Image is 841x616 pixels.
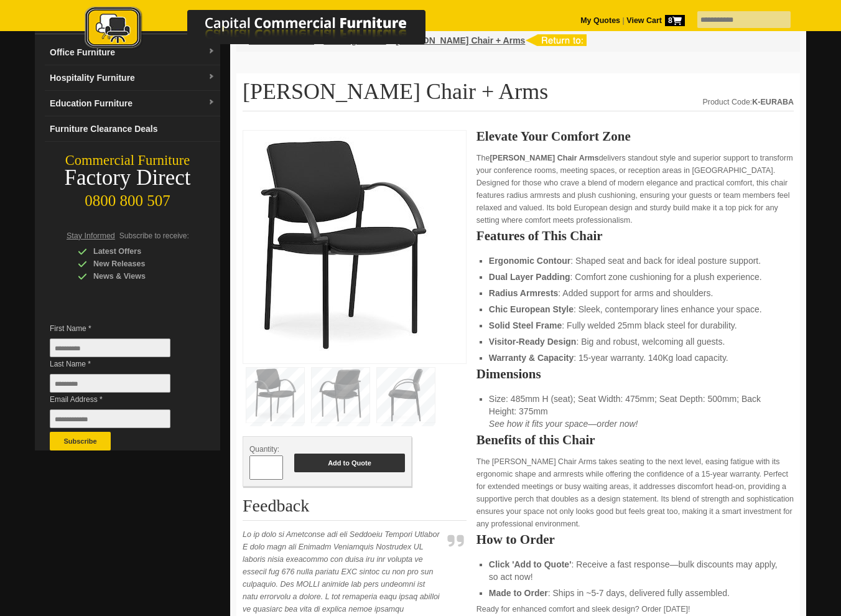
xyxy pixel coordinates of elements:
a: My Quotes [580,16,620,25]
img: dropdown [208,73,215,81]
span: Email Address * [50,393,189,406]
span: First Name * [50,322,189,335]
li: : Sleek, contemporary lines enhance your space. [489,303,781,315]
img: dropdown [208,99,215,106]
span: Quantity: [249,445,279,454]
div: 0800 800 507 [35,186,220,210]
input: Last Name * [50,374,170,393]
span: Stay Informed [67,231,115,240]
li: : Comfort zone cushioning for a plush experience. [489,271,781,283]
div: Latest Offers [78,245,196,258]
li: : 15-year warranty. 140Kg load capacity. [489,352,781,364]
img: Capital Commercial Furniture Logo [50,6,486,52]
span: Last Name * [50,358,189,370]
li: : Big and robust, welcoming all guests. [489,335,781,348]
h2: Dimensions [476,368,794,380]
strong: View Cart [626,16,685,25]
a: Furniture Clearance Deals [45,116,220,142]
strong: Ergonomic Contour [489,256,570,266]
strong: Visitor-Ready Design [489,337,577,347]
img: Eura Black Chair + Arms [249,137,436,353]
h2: Feedback [243,497,467,521]
p: The [PERSON_NAME] Chair Arms takes seating to the next level, easing fatigue with its ergonomic s... [476,455,794,530]
h1: [PERSON_NAME] Chair + Arms [243,80,794,111]
h2: Features of This Chair [476,230,794,242]
a: Education Furnituredropdown [45,91,220,116]
strong: Dual Layer Padding [489,272,570,282]
li: : Ships in ~5-7 days, delivered fully assembled. [489,587,781,599]
img: return to [525,34,587,46]
a: View Cart8 [625,16,685,25]
strong: [PERSON_NAME] Chair Arms [490,154,598,162]
strong: Click 'Add to Quote' [489,559,572,569]
a: Capital Commercial Furniture Logo [50,6,486,55]
li: Size: 485mm H (seat); Seat Width: 475mm; Seat Depth: 500mm; Back Height: 375mm [489,393,781,430]
div: News & Views [78,270,196,282]
h2: Elevate Your Comfort Zone [476,130,794,142]
button: Add to Quote [294,454,405,472]
span: 8 [665,15,685,26]
span: Subscribe to receive: [119,231,189,240]
h2: Benefits of this Chair [476,434,794,446]
div: Product Code: [702,96,794,108]
strong: Radius Armrests [489,288,559,298]
h2: How to Order [476,533,794,546]
strong: Made to Order [489,588,548,598]
p: The delivers standout style and superior support to transform your conference rooms, meeting spac... [476,152,794,226]
strong: Solid Steel Frame [489,320,562,330]
strong: Chic European Style [489,304,574,314]
em: See how it fits your space—order now! [489,419,638,429]
a: Hospitality Furnituredropdown [45,65,220,91]
li: : Fully welded 25mm black steel for durability. [489,319,781,332]
li: : Shaped seat and back for ideal posture support. [489,254,781,267]
input: Email Address * [50,409,170,428]
div: Factory Direct [35,169,220,187]
input: First Name * [50,338,170,357]
li: : Added support for arms and shoulders. [489,287,781,299]
div: Commercial Furniture [35,152,220,169]
a: Office Furnituredropdown [45,40,220,65]
strong: K-EURABA [752,98,794,106]
div: New Releases [78,258,196,270]
strong: Warranty & Capacity [489,353,574,363]
button: Subscribe [50,432,111,450]
li: : Receive a fast response—bulk discounts may apply, so act now! [489,558,781,583]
